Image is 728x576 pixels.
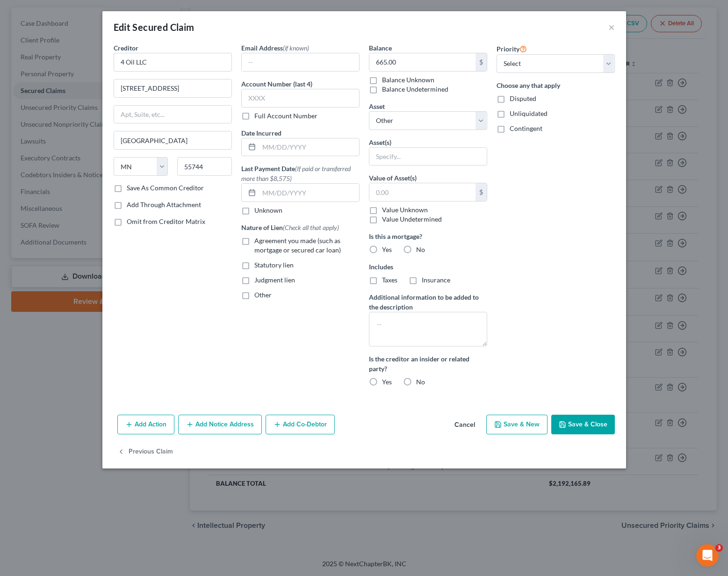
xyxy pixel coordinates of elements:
[241,164,360,183] label: Last Payment Date
[114,131,231,149] input: Enter city...
[259,184,359,202] input: MM/DD/YYYY
[510,124,542,132] span: Contingent
[369,102,385,110] span: Asset
[177,157,232,176] input: Enter zip...
[254,111,317,121] label: Full Account Number
[254,261,294,269] span: Statutory lien
[416,245,425,253] span: No
[254,237,341,254] span: Agreement you made (such as mortgage or secured car loan)
[608,22,615,33] button: ×
[510,109,548,117] span: Unliquidated
[266,415,335,434] button: Add Co-Debtor
[382,205,428,215] label: Value Unknown
[241,79,312,89] label: Account Number (last 4)
[283,223,339,231] span: (Check all that apply)
[476,53,487,71] div: $
[114,79,231,97] input: Enter address...
[241,43,309,53] label: Email Address
[715,544,723,552] span: 3
[117,415,174,434] button: Add Action
[369,173,417,183] label: Value of Asset(s)
[382,378,392,386] span: Yes
[382,215,442,224] label: Value Undetermined
[114,106,231,123] input: Apt, Suite, etc...
[551,415,615,434] button: Save & Close
[241,89,360,108] input: XXXX
[510,94,536,102] span: Disputed
[476,183,487,201] div: $
[447,416,483,434] button: Cancel
[382,85,448,94] label: Balance Undetermined
[254,276,295,284] span: Judgment lien
[369,43,392,53] label: Balance
[369,137,391,147] label: Asset(s)
[497,43,527,54] label: Priority
[241,165,351,182] span: (If paid or transferred more than $8,575)
[259,138,359,156] input: MM/DD/YYYY
[696,544,719,567] iframe: Intercom live chat
[127,217,205,225] span: Omit from Creditor Matrix
[422,276,450,284] span: Insurance
[283,44,309,52] span: (if known)
[382,75,434,85] label: Balance Unknown
[369,183,476,201] input: 0.00
[369,292,487,312] label: Additional information to be added to the description
[114,21,195,34] div: Edit Secured Claim
[117,442,173,461] button: Previous Claim
[382,245,392,253] span: Yes
[254,206,282,215] label: Unknown
[242,53,359,71] input: --
[241,128,281,138] label: Date Incurred
[369,262,487,272] label: Includes
[369,354,487,374] label: Is the creditor an insider or related party?
[486,415,548,434] button: Save & New
[127,183,204,193] label: Save As Common Creditor
[497,80,615,90] label: Choose any that apply
[114,44,138,52] span: Creditor
[382,276,397,284] span: Taxes
[369,231,487,241] label: Is this a mortgage?
[127,200,201,209] label: Add Through Attachment
[114,53,232,72] input: Search creditor by name...
[416,378,425,386] span: No
[241,223,339,232] label: Nature of Lien
[369,53,476,71] input: 0.00
[369,148,487,166] input: Specify...
[254,291,272,299] span: Other
[178,415,262,434] button: Add Notice Address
